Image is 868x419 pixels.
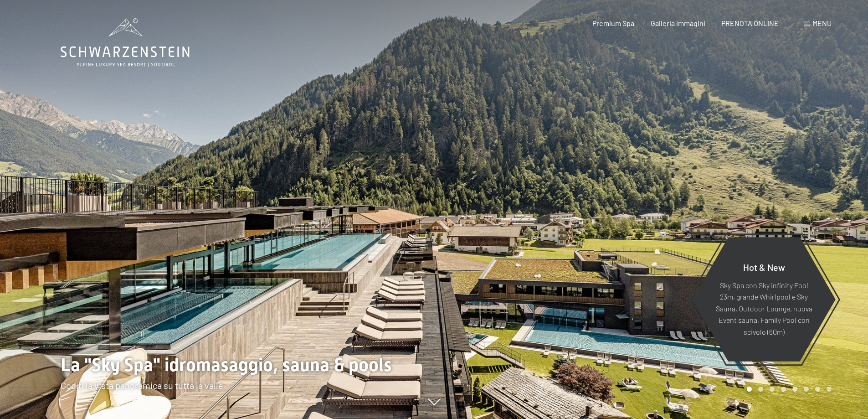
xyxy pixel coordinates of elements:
div: Carousel Page 8 [827,387,832,392]
div: Carousel Page 6 [804,387,809,392]
p: Sky Spa con Sky infinity Pool 23m, grande Whirlpool e Sky Sauna, Outdoor Lounge, nuova Event saun... [714,279,813,337]
a: Premium Spa [592,19,634,27]
div: Carousel Page 1 (Current Slide) [747,387,752,392]
div: Carousel Pagination [744,387,832,392]
div: Carousel Page 3 [770,387,775,392]
span: Hot & New [743,261,785,272]
a: Galleria immagini [651,19,705,27]
div: Carousel Page 4 [781,387,786,392]
div: Carousel Page 2 [758,387,763,392]
div: Carousel Page 5 [792,387,797,392]
div: Carousel Page 7 [815,387,820,392]
a: Hot & New Sky Spa con Sky infinity Pool 23m, grande Whirlpool e Sky Sauna, Outdoor Lounge, nuova ... [692,237,836,362]
span: Menu [812,19,832,27]
a: PRENOTA ONLINE [721,19,779,27]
